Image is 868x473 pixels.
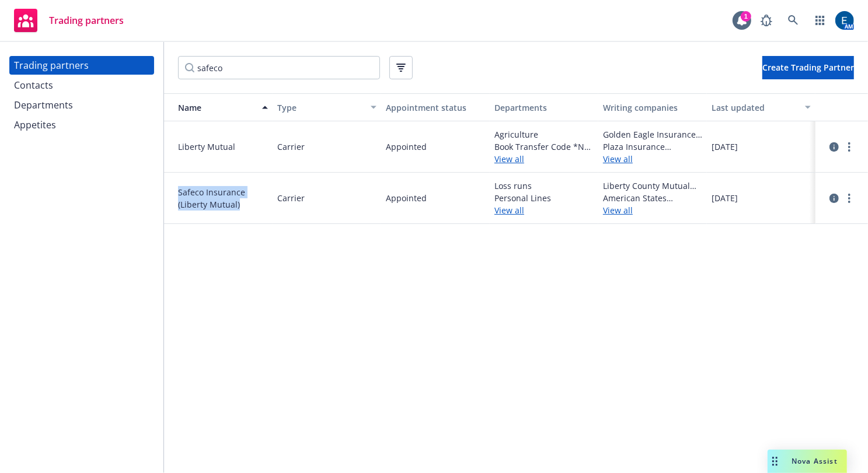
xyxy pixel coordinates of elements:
input: Filter by keyword... [178,56,380,79]
button: Create Trading Partner [762,56,854,79]
div: Type [277,101,364,114]
button: Writing companies [598,93,707,121]
a: circleInformation [827,140,841,154]
span: American States Preferred Insurance Company [603,192,702,204]
span: Plaza Insurance Company [603,141,702,153]
button: Departments [490,93,598,121]
div: Departments [494,101,594,114]
a: View all [603,204,702,216]
span: [DATE] [712,192,738,204]
img: photo [835,11,854,30]
div: Name [169,101,255,114]
div: 1 [741,11,751,22]
div: Writing companies [603,101,702,114]
span: Golden Eagle Insurance Corporation [603,128,702,141]
a: Report a Bug [755,9,778,32]
button: Appointment status [381,93,490,121]
span: Loss runs [494,180,594,192]
a: more [842,140,856,154]
a: View all [603,153,702,165]
span: Agriculture [494,128,594,141]
button: Type [273,93,381,121]
div: Appointment status [386,101,485,114]
span: Create Trading Partner [762,62,854,73]
div: Trading partners [14,56,89,75]
a: View all [494,153,594,165]
a: more [842,191,856,205]
button: Last updated [707,93,815,121]
span: Personal Lines [494,192,594,204]
span: Liberty Mutual [178,141,268,153]
button: Name [164,93,273,121]
a: Trading partners [9,4,128,37]
a: Departments [9,96,154,114]
div: Departments [14,96,73,114]
span: Liberty County Mutual Insurance Company [603,180,702,192]
a: Trading partners [9,56,154,75]
span: Carrier [277,141,305,153]
div: Contacts [14,76,53,94]
a: Contacts [9,76,154,94]
span: Carrier [277,192,305,204]
span: Book Transfer Code *No New Business* [494,141,594,153]
div: Drag to move [768,450,782,473]
button: Nova Assist [768,450,847,473]
a: circleInformation [827,191,841,205]
span: Appointed [386,141,427,153]
a: Switch app [808,9,832,32]
span: Nova Assist [792,456,838,466]
span: Safeco Insurance (Liberty Mutual) [178,186,268,211]
span: Trading partners [49,16,124,25]
div: Appetites [14,115,56,134]
a: Appetites [9,115,154,134]
span: Appointed [386,192,427,204]
a: Search [782,9,805,32]
div: Last updated [712,101,798,114]
a: View all [494,204,594,216]
span: [DATE] [712,141,738,153]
